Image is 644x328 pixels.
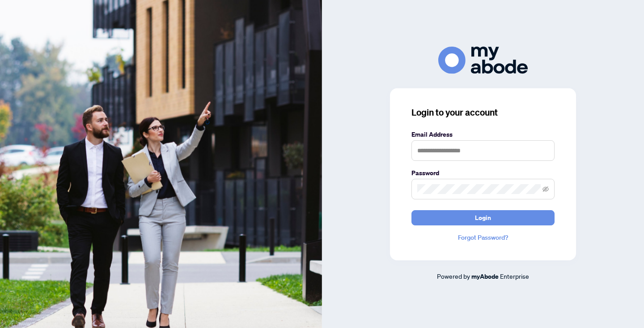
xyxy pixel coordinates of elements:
a: Forgot Password? [411,233,555,242]
h3: Login to your account [411,106,555,119]
label: Password [411,168,555,178]
span: Enterprise [500,272,529,280]
button: Login [411,210,555,225]
span: Powered by [437,272,470,280]
label: Email Address [411,129,555,139]
span: Login [475,211,491,225]
a: myAbode [471,272,499,281]
span: eye-invisible [542,186,549,192]
img: ma-logo [438,47,528,74]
